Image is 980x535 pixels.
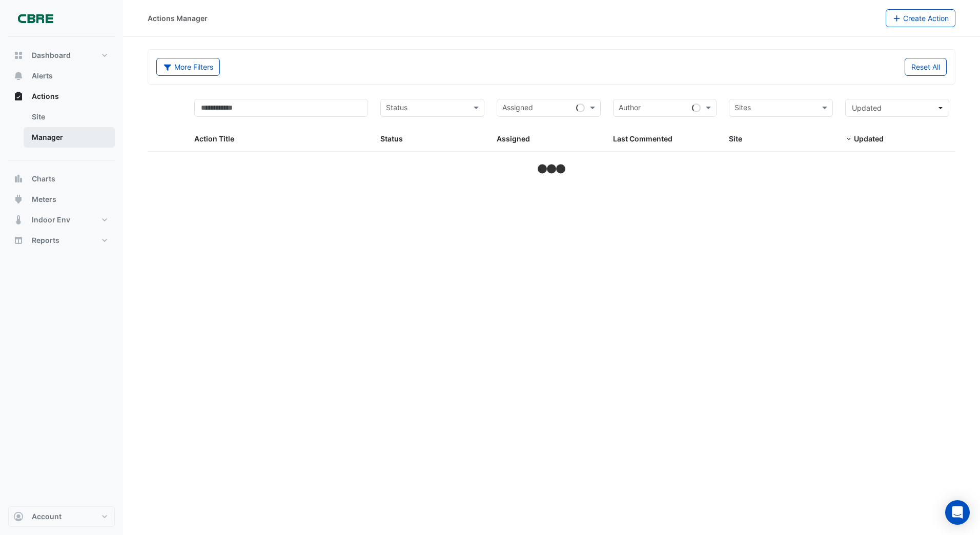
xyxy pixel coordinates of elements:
app-icon: Indoor Env [13,215,24,225]
app-icon: Charts [13,174,24,184]
span: Updated [852,104,882,112]
span: Account [32,511,62,522]
button: Account [8,506,115,527]
app-icon: Dashboard [13,50,24,60]
div: Actions Manager [148,13,208,24]
app-icon: Reports [13,235,24,245]
button: Alerts [8,66,115,86]
div: Open Intercom Messenger [945,500,970,525]
div: Actions [8,107,115,152]
button: Create Action [886,9,956,27]
span: Status [380,134,403,143]
app-icon: Alerts [13,71,24,81]
button: Actions [8,86,115,107]
button: Charts [8,169,115,189]
span: Last Commented [613,134,672,143]
img: Company Logo [12,8,58,29]
span: Meters [32,194,56,204]
span: Actions [32,91,59,101]
span: Site [729,134,742,143]
button: Reports [8,230,115,251]
span: Action Title [194,134,234,143]
span: Alerts [32,71,53,81]
a: Site [24,107,115,127]
span: Reports [32,235,59,245]
app-icon: Actions [13,91,24,101]
button: More Filters [156,58,220,76]
button: Reset All [905,58,947,76]
button: Updated [845,99,949,117]
button: Indoor Env [8,210,115,230]
span: Dashboard [32,50,71,60]
a: Manager [24,127,115,148]
span: Indoor Env [32,215,70,225]
button: Meters [8,189,115,210]
button: Dashboard [8,45,115,66]
span: Updated [854,134,884,143]
span: Assigned [497,134,530,143]
app-icon: Meters [13,194,24,204]
span: Charts [32,174,55,184]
